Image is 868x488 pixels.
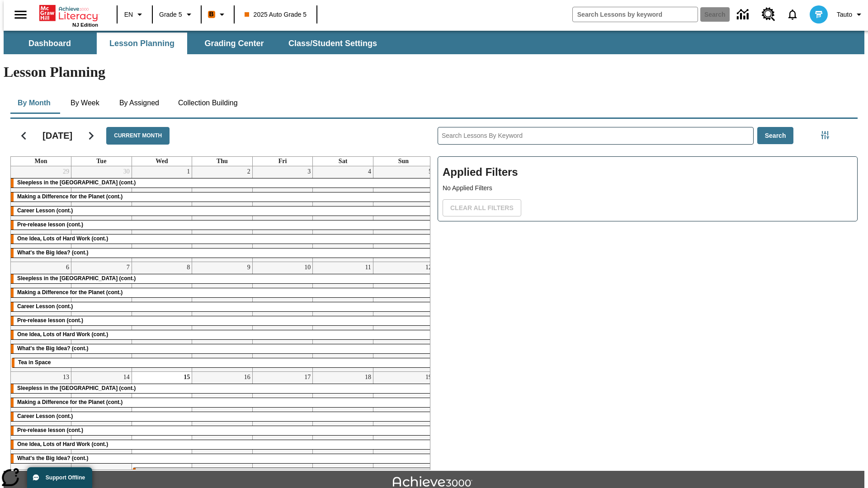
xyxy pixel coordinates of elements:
td: October 5, 2025 [373,166,434,262]
span: Cars of the Future? (cont.) [139,469,208,475]
button: Lesson Planning [97,33,187,54]
span: Sleepless in the Animal Kingdom (cont.) [17,385,136,391]
div: Sleepless in the Animal Kingdom (cont.) [11,178,434,188]
button: By Assigned [112,92,166,114]
div: One Idea, Lots of Hard Work (cont.) [11,330,434,339]
span: Grade 5 [159,10,182,19]
span: Lesson Planning [109,38,175,49]
span: What's the Big Idea? (cont.) [17,455,89,461]
td: October 10, 2025 [252,262,313,371]
td: October 3, 2025 [252,166,313,262]
span: Career Lesson (cont.) [17,207,73,214]
button: Previous [12,124,35,147]
button: Grade: Grade 5, Select a grade [156,6,198,23]
input: search field [573,7,698,22]
a: October 16, 2025 [242,372,252,383]
span: Pre-release lesson (cont.) [17,317,83,324]
a: Saturday [337,157,349,166]
input: Search Lessons By Keyword [438,127,753,144]
button: Support Offline [27,467,92,488]
button: By Week [62,92,108,114]
div: Sleepless in the Animal Kingdom (cont.) [11,384,434,393]
div: SubNavbar [4,33,385,54]
a: October 7, 2025 [125,262,132,273]
span: Making a Difference for the Planet (cont.) [17,399,123,405]
span: Support Offline [46,474,85,481]
a: Friday [277,157,289,166]
span: Pre-release lesson (cont.) [17,427,83,433]
a: October 12, 2025 [424,262,434,273]
td: September 29, 2025 [11,166,71,262]
div: Home [39,3,98,28]
button: Select a new avatar [804,3,833,26]
a: October 18, 2025 [363,372,373,383]
a: October 11, 2025 [363,262,373,273]
button: Dashboard [5,33,95,54]
button: Boost Class color is orange. Change class color [204,6,231,23]
div: Making a Difference for the Planet (cont.) [11,192,434,202]
div: Applied Filters [438,156,858,221]
img: avatar image [810,5,828,23]
span: EN [124,10,133,19]
div: Pre-release lesson (cont.) [11,426,434,435]
div: Tea in Space [12,358,433,367]
div: Pre-release lesson (cont.) [11,221,434,230]
button: Open side menu [7,1,34,28]
span: One Idea, Lots of Hard Work (cont.) [17,441,108,447]
a: October 5, 2025 [427,166,434,177]
span: Making a Difference for the Planet (cont.) [17,289,123,296]
a: Tuesday [94,157,108,166]
button: Search [757,127,794,145]
button: Grading Center [189,33,279,54]
div: Career Lesson (cont.) [11,302,434,311]
button: Filters Side menu [816,126,834,144]
span: NJ Edition [72,22,98,28]
td: October 7, 2025 [71,262,132,371]
span: Tea in Space [18,359,51,366]
a: October 8, 2025 [185,262,192,273]
span: Career Lesson (cont.) [17,413,73,419]
div: What's the Big Idea? (cont.) [11,249,434,258]
span: What's the Big Idea? (cont.) [17,249,89,256]
a: Thursday [215,157,230,166]
a: Data Center [731,2,756,27]
a: Resource Center, Will open in new tab [756,2,781,27]
span: One Idea, Lots of Hard Work (cont.) [17,331,108,338]
h1: Lesson Planning [4,64,864,80]
div: One Idea, Lots of Hard Work (cont.) [11,440,434,449]
button: Class/Student Settings [281,33,384,54]
div: Cars of the Future? (cont.) [133,468,434,477]
div: Career Lesson (cont.) [11,206,434,216]
div: Sleepless in the Animal Kingdom (cont.) [11,274,434,283]
a: October 2, 2025 [245,166,252,177]
span: Sleepless in the Animal Kingdom (cont.) [17,275,136,282]
a: October 4, 2025 [366,166,373,177]
button: Language: EN, Select a language [120,6,149,23]
a: September 30, 2025 [122,166,132,177]
a: October 3, 2025 [306,166,312,177]
span: B [209,9,214,20]
a: Sunday [396,157,410,166]
td: October 8, 2025 [132,262,192,371]
h2: [DATE] [42,130,72,141]
a: October 13, 2025 [61,372,71,383]
td: October 11, 2025 [313,262,373,371]
span: Grading Center [204,38,264,49]
span: Sleepless in the Animal Kingdom (cont.) [17,179,136,186]
button: Next [80,124,103,147]
td: September 30, 2025 [71,166,132,262]
td: October 4, 2025 [313,166,373,262]
div: Calendar [3,115,430,470]
span: What's the Big Idea? (cont.) [17,345,89,352]
div: What's the Big Idea? (cont.) [11,344,434,353]
td: October 12, 2025 [373,262,434,371]
a: Wednesday [154,157,170,166]
div: SubNavbar [4,31,864,54]
a: Monday [33,157,49,166]
span: One Idea, Lots of Hard Work (cont.) [17,235,108,242]
div: What's the Big Idea? (cont.) [11,454,434,463]
a: October 19, 2025 [424,372,434,383]
a: October 9, 2025 [245,262,252,273]
span: Pre-release lesson (cont.) [17,221,83,228]
div: Search [430,115,858,470]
